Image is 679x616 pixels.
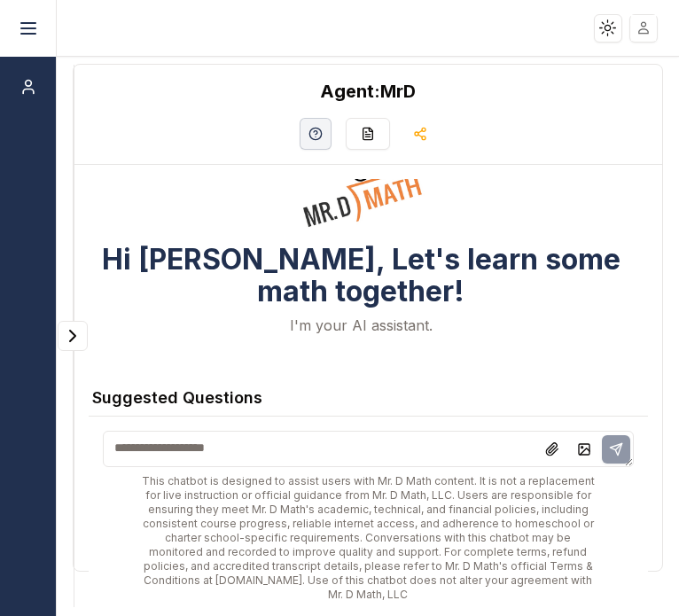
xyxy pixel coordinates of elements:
h2: MrD [320,79,416,104]
img: placeholder-user.jpg [631,15,657,41]
h3: Suggested Questions [92,386,631,410]
div: This chatbot is designed to assist users with Mr. D Math content. It is not a replacement for liv... [103,474,635,602]
p: I'm your AI assistant. [290,315,433,336]
button: Re-Fill Questions [346,118,390,150]
button: Expand panel [58,321,88,351]
button: Help Videos [300,118,332,150]
h3: Hi [PERSON_NAME], Let's learn some math together! [89,244,635,308]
